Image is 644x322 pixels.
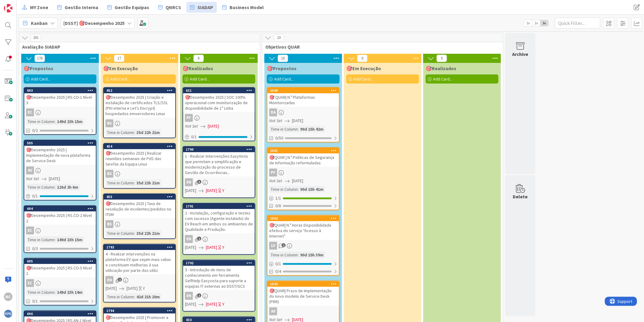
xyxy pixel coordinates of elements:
[270,282,339,286] div: 1503
[54,2,102,13] a: Gestão Interna
[24,205,96,253] a: 694🎯Desempenho 2025 | RS.CO-2 Nível 2ECTime in Column:149d 23h 15m0/3
[183,147,255,176] div: 17901 - Realizar Intervenções EasyVista que permitam a simplificação e modernização do processo d...
[186,261,255,265] div: 1792
[186,147,255,152] div: 1790
[267,194,339,202] div: 1/1
[106,293,134,300] div: Time in Column
[197,237,201,241] span: 1
[267,108,339,116] div: DA
[104,200,175,218] div: 🎯Desempenho 2025 | Taxa de resolução de incidentes/pedidos no ITSM
[118,278,122,282] span: 1
[183,114,255,122] div: PF
[24,206,96,225] div: 694🎯Desempenho 2025 | RS.CO-2 Nível 2
[267,153,339,167] div: 🎯QUAR | N.º Politicas de Segurança de Informação reformuladas
[183,146,255,198] a: 17901 - Realizar Intervenções EasyVista que permitam a simplificação e modernização do processo d...
[24,206,96,211] div: 694
[183,292,255,300] div: EN
[104,245,175,274] div: 17934 - Realizar intervenções na plataforma EV que sejam mais valias e constituam melhorias à sua...
[27,207,96,211] div: 694
[183,133,255,141] div: 0/1
[104,93,175,118] div: 🎯Desempenho 2025 | Criação e instalação de certificados TLS/SSL (PKI interna e Let’s Encrypt) hos...
[104,308,175,313] div: 1794
[267,221,339,240] div: 🎯QUAR| N.º Horas Disponibilidade efetiva do serviço "Acesso à Internet”
[183,260,255,312] a: 17923 - Introdução de itens de conhecimento em ferramenta SelfHelp Easyvista para suporte a equip...
[265,44,495,50] span: Objetivos QUAR
[270,149,339,153] div: 1501
[183,260,255,290] div: 17923 - Introdução de itens de conhecimento em ferramenta SelfHelp Easyvista para suporte a equip...
[26,227,34,235] div: EC
[115,4,149,11] span: Gestão Equipas
[292,178,303,184] span: [DATE]
[104,88,175,118] div: 452🎯Desempenho 2025 | Criação e instalação de certificados TLS/SSL (PKI interna e Let’s Encrypt) ...
[104,170,175,178] div: BS
[4,4,12,12] img: Visit kanbanzone.com
[24,259,96,264] div: 695
[30,4,48,11] span: MY Zone
[267,148,339,153] div: 1501
[190,76,209,82] span: Add Card...
[183,260,255,266] div: 1792
[26,108,34,116] div: EC
[24,140,96,165] div: 505🎯Desempenho 2025 | Implementação de nova plataforma de Service Desk
[269,178,282,183] i: Not Set
[346,65,381,71] span: 🎯Em Execução
[104,144,175,149] div: 454
[292,118,303,124] span: [DATE]
[267,281,339,287] div: 1503
[267,216,339,240] div: 1502🎯QUAR| N.º Horas Disponibilidade efetiva do serviço "Acesso à Internet”
[106,88,175,93] div: 452
[219,2,267,13] a: Business Model
[185,292,193,300] div: EN
[197,293,201,297] span: 1
[222,187,224,194] div: Y
[183,93,255,112] div: 🎯Desempenho 2025 | SOC 100% operacional com monitorização de disponibilidade de 1ª Linha
[269,126,298,132] div: Time in Column
[27,312,96,316] div: 696
[275,195,281,201] span: 1 / 1
[22,44,252,50] span: Avaliação SIADAP
[24,146,96,165] div: 🎯Desempenho 2025 | Implementação de nova plataforma de Service Desk
[134,230,135,237] span: :
[135,293,161,300] div: 42d 21h 20m
[104,220,175,228] div: BS
[267,260,339,268] div: 0/1
[269,169,277,176] div: PF
[106,170,113,178] div: BS
[106,195,175,199] div: 455
[26,289,55,296] div: Time in Column
[55,289,55,296] span: :
[269,186,298,193] div: Time in Column
[26,118,55,125] div: Time in Column
[267,147,340,210] a: 1501🎯QUAR | N.º Politicas de Segurança de Informação reformuladasPFNot Set[DATE]Time in Column:90...
[208,123,219,129] span: [DATE]
[24,88,96,93] div: 693
[222,244,224,251] div: Y
[106,230,134,237] div: Time in Column
[24,258,96,306] a: 695🎯Desempenho 2025 | RS.CO-5 Nível 2ECTime in Column:149d 23h 14m0/1
[24,87,96,135] a: 693🎯Desempenho 2025 | RS.CO-1 Nível 3ECTime in Column:149d 23h 15m0/2
[104,119,175,127] div: BS
[274,34,284,41] span: 10
[24,93,96,107] div: 🎯Desempenho 2025 | RS.CO-1 Nível 3
[103,87,176,138] a: 452🎯Desempenho 2025 | Criação e instalação de certificados TLS/SSL (PKI interna e Let’s Encrypt) ...
[299,252,325,258] div: 90d 15h 39m
[24,227,96,235] div: EC
[55,184,80,190] div: 126d 2h 6m
[183,88,255,112] div: 621🎯Desempenho 2025 | SOC 100% operacional com monitorização de disponibilidade de 1ª Linha
[135,230,161,237] div: 35d 22h 21m
[103,194,176,239] a: 455🎯Desempenho 2025 | Taxa de resolução de incidentes/pedidos no ITSMBSTime in Column:35d 22h 21m
[106,285,117,292] span: [DATE]
[4,293,12,301] div: RC
[55,184,55,190] span: :
[298,186,299,193] span: :
[186,2,217,13] a: SIADAP
[183,204,255,209] div: 1791
[104,2,153,13] a: Gestão Equipas
[270,216,339,221] div: 1502
[183,88,255,93] div: 621
[433,76,452,82] span: Add Card...
[35,55,45,62] span: 178
[193,55,204,62] span: 6
[185,244,196,251] span: [DATE]
[357,55,367,62] span: 0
